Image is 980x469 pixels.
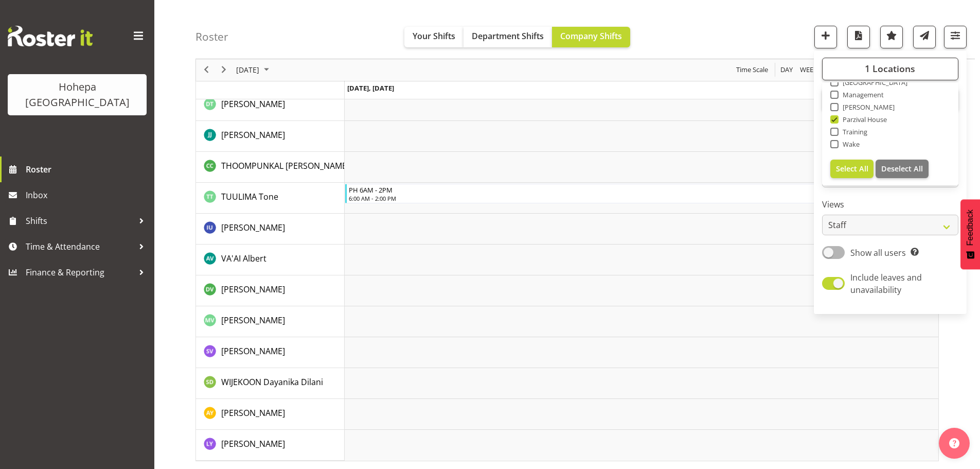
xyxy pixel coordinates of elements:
span: VA'AI Albert [221,253,266,264]
a: VA'AI Albert [221,252,266,265]
span: [PERSON_NAME] [221,438,285,449]
button: Filter Shifts [944,26,967,48]
span: Your Shifts [413,30,455,42]
span: [DATE], [DATE] [347,83,394,93]
span: Training [839,128,868,136]
td: TAN Demetria resource [196,90,345,121]
div: PH 6AM - 2PM [349,184,935,195]
span: Management [839,91,884,99]
button: Your Shifts [404,27,464,47]
button: 1 Locations [822,58,958,80]
td: VIAU Mele resource [196,306,345,337]
td: VIAU Stella resource [196,337,345,368]
td: TUULIMA Tone resource [196,183,345,214]
button: Time Scale [735,64,770,77]
div: Hohepa [GEOGRAPHIC_DATA] [18,79,136,110]
span: Wake [839,140,860,148]
h4: Roster [195,31,228,43]
span: TUULIMA Tone [221,191,278,202]
td: THOOMPUNKAL CHACKO Christy resource [196,152,345,183]
a: [PERSON_NAME] [221,283,285,296]
span: [PERSON_NAME] [221,345,285,357]
a: [PERSON_NAME] [221,314,285,326]
button: Deselect All [876,160,929,178]
span: Department Shifts [472,30,544,42]
a: TUULIMA Tone [221,190,278,203]
button: Download a PDF of the roster for the current day [847,26,870,48]
span: Feedback [966,210,975,246]
span: [DATE] [235,64,260,77]
span: Company Shifts [560,30,622,42]
button: Highlight an important date within the roster. [880,26,903,48]
span: Shifts [26,213,134,229]
td: YUAN Lily resource [196,430,345,461]
span: Roster [26,162,149,177]
span: [PERSON_NAME] [221,407,285,419]
div: October 3, 2025 [233,59,275,81]
img: Rosterit website logo [8,26,93,46]
span: Show all users [850,247,906,258]
td: YEUNG Adeline resource [196,399,345,430]
button: Send a list of all shifts for the selected filtered period to all rostered employees. [913,26,936,48]
button: Timeline Week [798,64,819,77]
button: Previous [200,64,213,77]
div: TUULIMA Tone"s event - PH 6AM - 2PM Begin From Friday, October 3, 2025 at 6:00:00 AM GMT+13:00 En... [345,184,938,203]
span: Inbox [26,187,149,203]
span: [PERSON_NAME] [221,315,285,326]
span: Week [799,64,818,77]
a: [PERSON_NAME] [221,98,285,110]
a: WIJEKOON Dayanika Dilani [221,376,323,388]
span: Time & Attendance [26,239,134,254]
a: THOOMPUNKAL [PERSON_NAME] [221,160,349,172]
td: THEIS Jakob resource [196,121,345,152]
td: VA'AI Albert resource [196,245,345,275]
a: [PERSON_NAME] [221,129,285,141]
div: 6:00 AM - 2:00 PM [349,194,935,202]
span: [GEOGRAPHIC_DATA] [839,78,908,86]
button: Feedback - Show survey [960,199,980,269]
img: help-xxl-2.png [949,438,959,448]
button: October 2025 [235,64,274,77]
td: VADODARIYA Drashti resource [196,275,345,306]
a: [PERSON_NAME] [221,438,285,450]
span: Select All [836,164,868,173]
span: Parzival House [839,115,887,124]
button: Timeline Day [779,64,795,77]
span: 1 Locations [865,63,915,75]
button: Department Shifts [464,27,552,47]
div: previous period [198,59,215,81]
button: Next [217,64,231,77]
span: Finance & Reporting [26,265,134,280]
span: Deselect All [881,164,923,173]
td: UGAPO Ivandra resource [196,214,345,245]
a: [PERSON_NAME] [221,345,285,357]
span: Include leaves and unavailability [850,272,922,296]
span: [PERSON_NAME] [221,98,285,110]
span: [PERSON_NAME] [839,103,895,111]
button: Company Shifts [552,27,630,47]
span: [PERSON_NAME] [221,129,285,141]
a: [PERSON_NAME] [221,407,285,419]
button: Select All [830,160,874,178]
span: WIJEKOON Dayanika Dilani [221,376,323,388]
button: Add a new shift [814,26,837,48]
span: Day [779,64,794,77]
td: WIJEKOON Dayanika Dilani resource [196,368,345,399]
span: [PERSON_NAME] [221,222,285,233]
span: THOOMPUNKAL [PERSON_NAME] [221,160,349,171]
div: next period [215,59,233,81]
label: Views [822,199,958,211]
span: [PERSON_NAME] [221,284,285,295]
span: Time Scale [735,64,769,77]
a: [PERSON_NAME] [221,221,285,234]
